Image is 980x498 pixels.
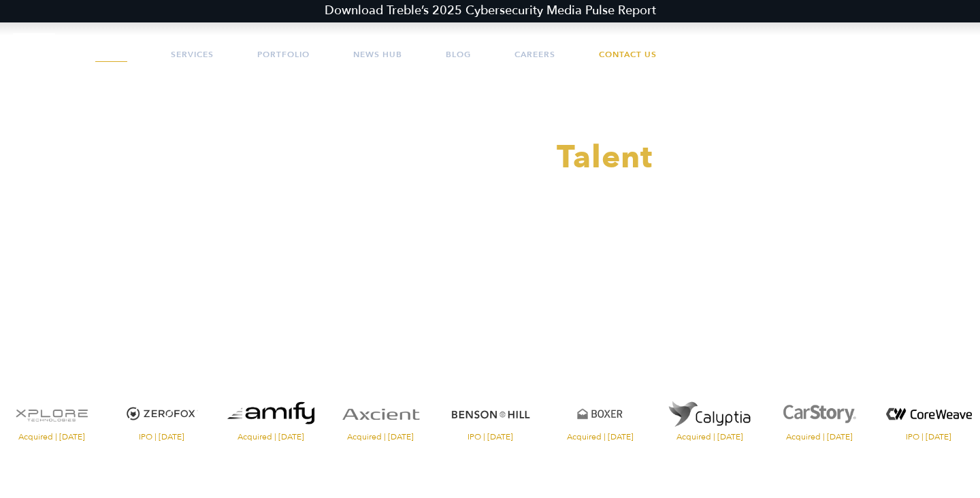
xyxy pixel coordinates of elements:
[95,34,127,75] a: About
[446,34,471,75] a: Blog
[439,392,542,441] a: Visit the Benson Hill website
[171,34,214,75] a: Services
[220,433,323,441] span: Acquired | [DATE]
[353,34,402,75] a: News Hub
[768,433,870,441] span: Acquired | [DATE]
[439,433,542,441] span: IPO | [DATE]
[877,392,980,441] a: Visit the website
[329,392,432,436] img: Axcient logo
[439,392,542,436] img: Benson Hill logo
[557,136,653,179] span: Talent
[658,392,761,441] a: Visit the website
[768,392,870,436] img: CarStory logo
[110,392,213,441] a: Visit the ZeroFox website
[13,33,56,76] img: Treble logo
[658,433,761,441] span: Acquired | [DATE]
[329,433,432,441] span: Acquired | [DATE]
[549,392,651,436] img: Boxer logo
[768,392,870,441] a: Visit the CarStory website
[549,433,651,441] span: Acquired | [DATE]
[599,34,657,75] a: Contact Us
[110,392,213,436] img: ZeroFox logo
[257,34,310,75] a: Portfolio
[549,392,651,441] a: Visit the Boxer website
[514,34,555,75] a: Careers
[110,433,213,441] span: IPO | [DATE]
[877,433,980,441] span: IPO | [DATE]
[329,392,432,441] a: Visit the Axcient website
[220,392,323,441] a: Visit the website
